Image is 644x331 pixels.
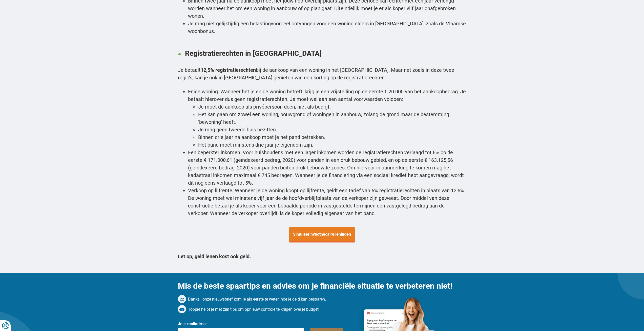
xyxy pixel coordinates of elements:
li: Je mag geen tweede huis bezitten. [198,126,466,133]
span: Simuleer hypothecaire leningen [289,227,355,242]
li: Verkoop op lijfrente. Wanneer je de woning koopt op lijfrente, geldt een tarief van 6% registrati... [188,187,466,217]
li: Enige woning. Wanneer het je enige woning betreft, krijg je een vrijstelling op de eerste € 20.00... [188,88,466,103]
span: Toppie helpt je met zijn tips om opnieuw controle te krijgen over je budget. [188,306,320,312]
li: Je moet de aankoop als privépersoon doen, niet als bedrijf. [198,103,466,111]
label: Je e-mailadres: [178,322,207,326]
li: Je mag niet gelijktijdig een belastingvoordeel ontvangen voor een woning elders in [GEOGRAPHIC_DA... [188,20,466,35]
li: Het kan gaan om zowel een woning, bouwgrond of woningen in aanbouw, zolang de grond maar de beste... [198,111,466,126]
a: Simuleer hypothecaire leningen [289,231,355,237]
p: Je betaalt bij de aankoop van een woning in het [GEOGRAPHIC_DATA]. Maar net zoals in deze twee re... [178,66,466,81]
a: Registratierechten in [GEOGRAPHIC_DATA] [178,44,466,62]
h2: Mis de beste spaartips en advies om je financiële situatie te verbeteren niet! [178,281,466,291]
li: Het pand moet minstens drie jaar je eigendom zijn. [198,141,466,149]
img: landing.mg.newsletter.selling-point[1].alt [178,305,186,313]
img: landing.mg.newsletter.selling-point[0].alt [178,295,186,303]
strong: Let op, geld lenen kost ook geld. [178,253,251,259]
b: 12,5% registratierechten [201,67,256,73]
span: Dankzij onze nieuwsbrief kom je als eerste te weten hoe je geld kan besparen. [188,296,326,302]
li: Binnen drie jaar na aankoop moet je het pand betrekken. [198,133,466,141]
li: Een beperkter inkomen. Voor huishoudens met een lager inkomen worden de registratierechten verlaa... [188,149,466,187]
